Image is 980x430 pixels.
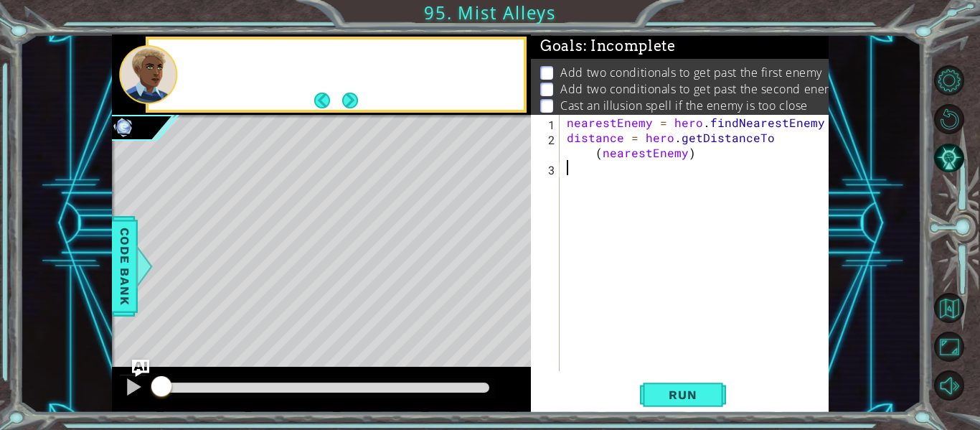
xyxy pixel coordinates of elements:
span: Goals [540,37,676,55]
button: Maximize Browser [934,332,964,362]
span: : Incomplete [583,37,676,55]
a: Back to Map [936,289,980,327]
button: AI Hint [934,143,964,173]
button: Next [342,92,358,108]
div: 1 [534,117,560,132]
div: 2 [534,132,560,162]
p: Get to the exit. [560,114,642,130]
button: Shift+Enter: Run current code. [640,380,726,410]
button: Back [314,93,342,108]
button: Mute [934,370,964,401]
p: Cast an illusion spell if the enemy is too close [560,98,807,113]
p: Add two conditionals to get past the second enemy [560,81,840,97]
div: 3 [534,162,560,177]
button: Restart Level [934,104,964,134]
span: Run [654,388,711,402]
button: Level Options [934,65,964,95]
p: Add two conditionals to get past the first enemy [560,65,821,80]
button: Back to Map [934,293,964,323]
button: Ask AI [132,360,149,377]
button: Ctrl + P: Pause [119,374,148,403]
img: Image for 6102e7f128067a00236f7c63 [112,115,135,138]
span: Code Bank [113,223,136,310]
